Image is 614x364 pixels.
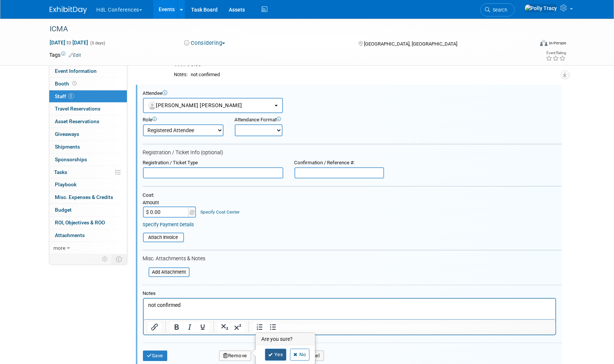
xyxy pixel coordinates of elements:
[49,229,127,242] a: Attachments
[55,220,105,225] span: ROI, Objectives & ROO
[256,333,315,345] h3: Are you sure?
[174,72,188,78] div: Notes:
[50,6,87,14] img: ExhibitDay
[66,40,73,46] span: to
[143,160,283,166] div: Registration / Ticket Type
[55,181,77,187] span: Playbook
[540,40,548,46] img: Format-Inperson.png
[50,51,81,59] td: Tags
[54,245,66,251] span: more
[55,131,80,137] span: Giveaways
[99,254,112,264] td: Personalize Event Tab Strip
[49,115,127,128] a: Asset Reservations
[55,106,101,112] span: Travel Reservations
[143,222,194,227] a: Specify Payment Details
[196,322,209,332] button: Underline
[294,160,384,166] div: Confirmation / Reference #:
[143,351,168,361] button: Save
[231,322,244,332] button: Superscript
[55,68,97,74] span: Event Information
[290,349,309,361] a: No
[49,153,127,166] a: Sponsorships
[55,194,113,200] span: Misc. Expenses & Credits
[219,351,251,361] button: Remove
[170,322,183,332] button: Bold
[143,200,197,206] div: Amount
[71,81,78,86] span: Booth not reserved yet
[143,98,283,113] button: [PERSON_NAME] [PERSON_NAME]
[235,117,331,123] div: Attendance Format
[50,39,89,46] span: [DATE] [DATE]
[49,204,127,216] a: Budget
[143,290,556,297] div: Notes
[183,322,196,332] button: Italic
[55,93,74,99] span: Staff
[143,117,224,123] div: Role
[524,4,558,12] img: Polly Tracy
[490,39,567,50] div: Event Format
[68,93,74,99] span: 3
[191,72,556,78] div: not confirmed
[49,242,127,254] a: more
[490,7,508,13] span: Search
[49,90,127,103] a: Staff3
[49,128,127,140] a: Giveaways
[49,191,127,203] a: Misc. Expenses & Credits
[174,61,191,67] span: Cost: $
[364,41,457,47] span: [GEOGRAPHIC_DATA], [GEOGRAPHIC_DATA]
[49,65,127,77] a: Event Information
[174,61,205,67] span: 0.00
[55,207,72,213] span: Budget
[55,144,80,150] span: Shipments
[49,78,127,90] a: Booth
[49,141,127,153] a: Shipments
[143,255,562,262] div: Misc. Attachments & Notes
[143,149,562,156] div: Registration / Ticket Info (optional)
[49,166,127,178] a: Tasks
[200,209,240,215] a: Specify Cost Center
[148,322,161,332] button: Insert/edit link
[144,299,555,319] iframe: Rich Text Area
[218,322,231,332] button: Subscript
[49,103,127,115] a: Travel Reservations
[49,217,127,229] a: ROI, Objectives & ROO
[265,349,287,361] a: Yes
[55,81,78,87] span: Booth
[55,232,85,238] span: Attachments
[69,53,81,58] a: Edit
[181,39,228,47] button: Considering
[55,156,87,162] span: Sponsorships
[549,40,566,46] div: In-Person
[266,322,279,332] button: Bullet list
[55,118,100,124] span: Asset Reservations
[49,178,127,191] a: Playbook
[143,192,562,199] div: Cost:
[546,51,566,55] div: Event Rating
[47,22,523,36] div: ICMA
[112,254,127,264] td: Toggle Event Tabs
[90,41,106,46] span: (5 days)
[148,102,243,108] span: [PERSON_NAME] [PERSON_NAME]
[253,322,266,332] button: Numbered list
[54,169,68,175] span: Tasks
[480,3,515,16] a: Search
[143,90,562,97] div: Attendee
